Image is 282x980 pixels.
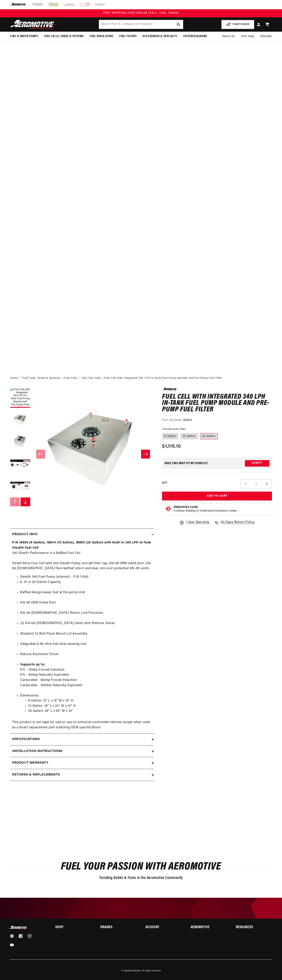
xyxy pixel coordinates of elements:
[12,760,49,766] h2: Product warranty
[183,419,192,422] strong: 18665
[162,394,272,413] h1: Fuel Cell with Integrated 340 LPH In-Tank Fuel Pump Module and Pre-Pump Fuel Filter
[162,481,167,485] label: QTY
[222,35,235,38] span: About Us
[221,520,255,529] span: 90 Days Return Policy
[221,20,254,29] button: PUMP FINDER
[10,432,30,452] button: Load image 3 in gallery view
[36,450,45,459] button: Slide left
[20,574,152,580] li: Stealth 340 Fuel Pump (internal) - P/N 11540
[10,388,30,408] button: Load image 1 in gallery view
[236,926,272,929] summary: Resources
[12,720,152,730] p: This product is not legal for sale or use on emission-controlled vehicles except when used as a d...
[64,376,80,381] li: Fuel Cells
[162,433,178,440] label: 6 Gallon
[162,443,181,450] span: $1,115.10
[20,580,152,590] li: 6, 15 or 20 Gallon Capacity
[28,698,152,704] li: 6 Gallon: 12" L x 12" W x 10" H
[241,34,254,39] span: Tech Help
[10,745,154,757] summary: Installation Instructions
[20,652,152,662] li: Natural Aluminum Finish
[180,32,210,41] summary: System Diagrams
[20,621,152,631] li: (2) AN-08 [DEMOGRAPHIC_DATA] Vents with Rollover Valves
[10,529,154,540] summary: Product Info
[20,631,152,642] li: Standard 12-Bolt Flush Mount Lid Assembly
[129,970,140,972] a: Aeromotive
[12,532,37,537] h2: Product Info
[100,926,136,929] summary: Brands
[81,376,101,381] a: 340 Fuel Cells
[44,34,84,39] span: Fuel Cells, Tanks & Systems
[10,476,30,496] button: Load image 5 in gallery view
[219,32,238,41] a: About Us
[10,769,154,781] summary: Returns & replacements
[12,540,152,571] p: Street/Strip Fuel Cell with 340 Stealth Pump, aircraft filler cap, AN-08 ORB outlet port, AN-08 [...
[214,520,255,529] a: 90 Days Return Policy
[165,506,172,512] img: Emissions code
[162,492,272,501] button: Add to Cart
[41,32,87,41] summary: Fuel Cells, Tanks & Systems
[21,497,30,506] button: Slide right
[146,926,182,929] summary: Account
[12,749,62,754] h2: Installation Instructions
[245,460,270,467] button: Verify
[141,450,150,459] button: Slide right
[10,34,38,39] span: Fuel & Water Pumps
[20,663,45,666] strong: Supports up to:
[99,20,183,29] input: Search by Part Number, Category or Keyword
[12,541,151,549] strong: P/N 18659 (6 Gallon), 18644 (15 Gallon), 18665 (20 Gallon) with Built-In 340 LPH In-Tank Stealth ...
[186,520,209,525] span: 1 Year Warranty
[238,32,257,41] summary: Tech Help
[20,600,152,611] li: AN-08 ORB Outlet Port
[164,462,208,465] div: Does This part fit My vehicle?
[55,926,91,929] summary: Shop
[257,32,275,41] summary: Rebuilds
[10,497,20,506] button: Slide left
[103,11,179,15] span: FREE SHIPPING OVER $109.00 (EXCL. FUEL TANKS)
[260,34,272,39] span: Rebuilds
[22,376,64,381] li: Fuel Cells, Tanks & Systems
[162,418,272,423] div: Part Number:
[174,509,237,513] p: Continue Reading to Understand Emissions Codes
[90,34,113,39] span: Fuel Regulators
[12,772,60,778] h2: Returns & replacements
[142,970,161,972] small: All rights reserved
[7,32,41,41] summary: Fuel & Water Pumps
[10,454,30,474] button: Load image 4 in gallery view
[9,926,29,930] img: Aeromotive
[162,427,186,431] legend: Choose your Size:
[28,704,152,709] li: 15 Gallon: 18" L x 20" W x 10" H
[116,32,139,41] summary: Fuel Filters
[104,376,222,381] li: Fuel Cell with Integrated 340 LPH In-Tank Fuel Pump Module and Pre-Pump Fuel Filter
[143,34,177,39] span: Accessories & Specialty
[20,590,152,600] li: Baffled design keeps fuel at the pump inlet
[99,876,183,880] span: Trending Builds & Posts in the Aeromotive Community
[139,32,180,41] summary: Accessories & Specialty
[10,376,272,381] nav: breadcrumbs
[200,433,218,440] label: 20 Gallon
[12,552,81,555] em: 340 Stealth Performance In a Baffled Fuel Cell
[174,20,183,29] button: search button
[174,506,198,509] strong: Emissions Code
[10,862,272,872] h2: Fuel Your Passion with Aeromotive
[28,709,152,714] li: 20 Gallon: 24" L x 20" W x 10"
[9,20,59,29] img: Aeromotive
[12,737,40,742] h2: Specifications
[119,34,136,39] span: Fuel Filters
[179,520,209,525] a: 1 Year Warranty
[10,734,154,745] summary: Specifications
[20,611,152,621] li: AN-08 [DEMOGRAPHIC_DATA] Return Line Provision
[20,693,152,714] li: Dimensions:
[183,34,207,39] span: System Diagrams
[20,662,152,693] li: EFI - 700hp Forced Induction EFI - 850hp Naturally Aspirated Carbureted - 850hp Forced Induction ...
[20,642,152,652] li: Integrated 0-90-ohm fuel level sending unit
[10,757,154,769] summary: Product warranty
[121,970,141,972] small: © 2025 .
[87,32,116,41] summary: Fuel Regulators
[180,433,198,440] label: 15 Gallon
[191,926,227,929] summary: Aeromotive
